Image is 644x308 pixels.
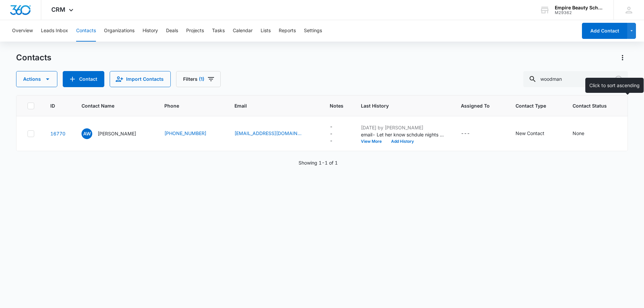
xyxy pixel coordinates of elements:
span: Contact Type [516,102,547,109]
button: Add Contact [63,71,104,87]
button: Leads Inbox [41,20,68,42]
a: Navigate to contact details page for Ally Woodman [50,131,65,136]
span: CRM [51,6,65,13]
span: Notes [330,102,345,109]
button: Add Contact [582,23,627,39]
button: Actions [617,52,628,63]
button: Import Contacts [110,71,171,87]
span: Contact Name [82,102,139,109]
a: [PHONE_NUMBER] [164,130,206,137]
button: Filters [176,71,221,87]
span: Phone [164,102,209,109]
div: Phone - (603) 991-3705 - Select to Edit Field [164,130,218,138]
div: Assigned To - - Select to Edit Field [461,130,482,138]
div: --- [330,123,333,144]
span: ID [50,102,56,109]
p: [DATE] by [PERSON_NAME] [361,124,445,131]
span: Contact Status [573,102,607,109]
div: --- [461,130,470,138]
span: AW [82,128,92,139]
span: Assigned To [461,102,490,109]
button: Actions [16,71,57,87]
div: Contact Type - New Contact - Select to Edit Field [516,130,556,138]
p: [PERSON_NAME] [98,130,136,137]
button: Overview [12,20,33,42]
button: Reports [279,20,296,42]
div: Email - mikeyeargle@gmail.com - Select to Edit Field [234,130,314,138]
span: Last History [361,102,435,109]
div: account id [555,10,604,15]
button: Organizations [104,20,135,42]
div: Click to sort ascending [585,78,644,93]
button: Add History [386,139,419,143]
button: History [143,20,158,42]
p: Showing 1-1 of 1 [299,159,338,166]
button: Contacts [76,20,96,42]
button: View More [361,139,386,143]
button: Deals [166,20,178,42]
div: New Contact [516,130,544,137]
div: account name [555,5,604,10]
p: email- Let her know schdule nights &amp; [DATE] availability. Let me know what works for her. [361,131,445,138]
span: (1) [199,77,204,81]
button: Tasks [212,20,225,42]
button: Settings [304,20,322,42]
div: Contact Status - None - Select to Edit Field [573,130,596,138]
div: Notes - - Select to Edit Field [330,123,345,144]
button: Lists [261,20,271,42]
h1: Contacts [16,53,51,63]
span: Email [234,102,304,109]
input: Search Contacts [523,71,628,87]
button: Calendar [233,20,253,42]
div: Contact Name - Ally Woodman - Select to Edit Field [82,128,148,139]
button: Projects [186,20,204,42]
button: Clear [613,74,624,84]
a: [EMAIL_ADDRESS][DOMAIN_NAME] [234,130,302,137]
div: None [573,130,584,137]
